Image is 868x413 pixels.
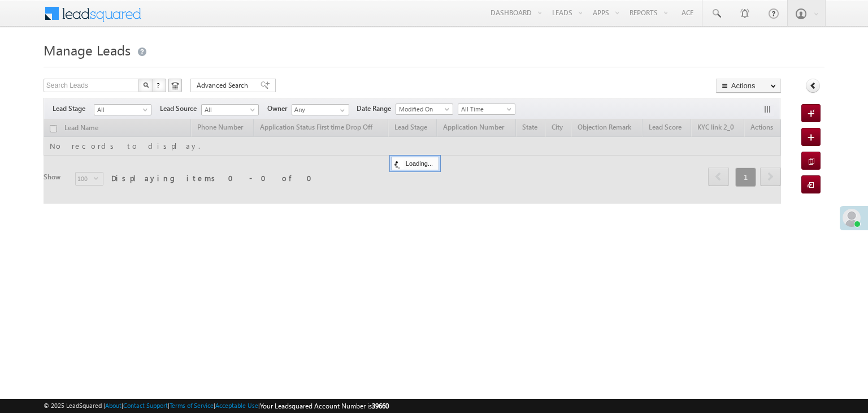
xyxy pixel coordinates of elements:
span: 39660 [372,402,389,410]
span: Lead Stage [53,104,94,114]
a: Contact Support [123,402,168,409]
div: Loading... [391,157,439,170]
input: Type to Search [292,104,349,115]
span: Your Leadsquared Account Number is [260,402,389,410]
span: Date Range [357,104,396,114]
a: All [94,104,151,115]
a: Modified On [396,104,453,115]
span: Modified On [396,104,450,114]
a: Terms of Service [170,402,214,409]
a: All [201,104,259,115]
span: ? [157,80,162,90]
span: All Time [458,104,512,114]
span: Owner [267,104,292,114]
span: Advanced Search [197,80,251,91]
a: Show All Items [334,105,348,116]
span: Lead Source [160,104,201,114]
a: Acceptable Use [215,402,258,409]
button: ? [153,79,166,92]
span: All [202,105,255,115]
button: Actions [716,79,781,93]
span: © 2025 LeadSquared | | | | | [44,401,389,411]
a: All Time [458,104,515,115]
img: Search [143,82,149,88]
a: About [105,402,121,409]
span: Manage Leads [44,41,131,59]
span: All [94,105,148,115]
